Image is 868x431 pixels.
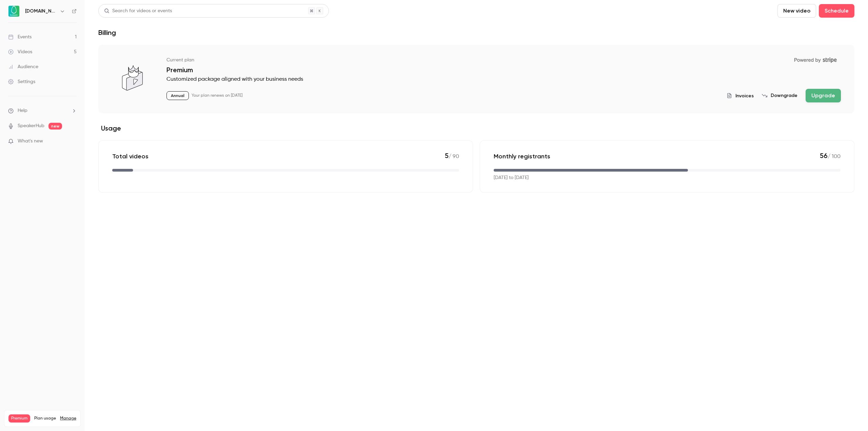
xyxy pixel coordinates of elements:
h6: [DOMAIN_NAME] [25,8,57,15]
a: Manage [60,416,76,421]
button: Schedule [819,4,854,18]
div: Audience [8,63,38,70]
p: / 90 [445,152,459,161]
span: 5 [445,152,449,160]
p: Current plan [166,57,194,63]
button: Upgrade [806,89,841,102]
div: Search for videos or events [104,7,172,15]
button: Invoices [727,92,754,99]
span: Help [18,107,27,114]
button: Downgrade [762,92,797,99]
button: New video [777,4,816,18]
div: Events [8,34,32,40]
p: Annual [166,91,189,100]
span: Premium [8,414,30,423]
h1: Billing [98,28,116,37]
a: SpeakerHub [18,122,44,130]
div: Settings [8,78,35,85]
p: / 100 [820,152,841,161]
p: [DATE] to [DATE] [494,174,529,181]
span: new [48,123,62,130]
li: help-dropdown-opener [8,107,77,114]
h2: Usage [98,124,854,132]
section: billing [98,45,854,193]
div: Videos [8,48,32,55]
span: Invoices [735,92,754,99]
span: What's new [18,138,43,145]
span: Plan usage [34,416,56,421]
p: Premium [166,66,841,74]
span: 56 [820,152,828,160]
img: Avokaado.io [8,6,19,17]
p: Total videos [112,152,149,160]
p: Customized package aligned with your business needs [166,75,841,83]
p: Monthly registrants [494,152,550,160]
p: Your plan renews on [DATE] [192,93,242,98]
